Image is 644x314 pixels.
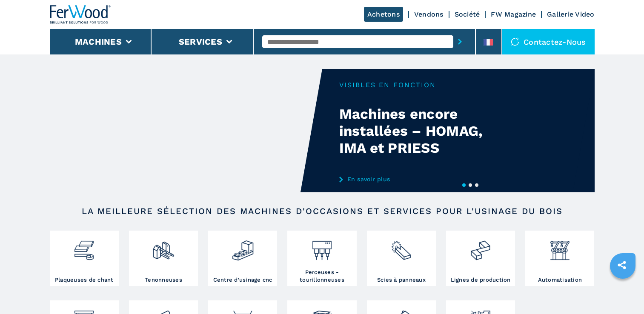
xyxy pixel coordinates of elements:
img: Contactez-nous [511,37,519,46]
video: Your browser does not support the video tag. [50,69,322,192]
img: linee_di_produzione_2.png [469,233,492,262]
h3: Lignes de production [451,276,511,284]
h3: Scies à panneaux [377,276,426,284]
a: Tenonneuses [129,231,198,286]
img: bordatrici_1.png [73,233,95,262]
h3: Automatisation [538,276,582,284]
button: submit-button [453,32,467,51]
h3: Perceuses - tourillonneuses [289,268,354,284]
img: foratrici_inseritrici_2.png [311,233,333,262]
a: En savoir plus [339,176,506,183]
h2: LA MEILLEURE SÉLECTION DES MACHINES D'OCCASIONS ET SERVICES POUR L'USINAGE DU BOIS [77,206,567,216]
a: Société [455,10,480,18]
img: centro_di_lavoro_cnc_2.png [232,233,254,262]
a: Scies à panneaux [367,231,436,286]
h3: Tenonneuses [145,276,182,284]
img: sezionatrici_2.png [390,233,412,262]
a: Vendons [414,10,444,18]
button: 3 [475,183,478,187]
button: 1 [462,183,466,187]
img: automazione.png [549,233,571,262]
img: squadratrici_2.png [152,233,175,262]
button: Services [179,37,222,47]
a: FW Magazine [491,10,536,18]
a: Gallerie Video [547,10,595,18]
a: Centre d'usinage cnc [208,231,277,286]
a: Plaqueuses de chant [50,231,119,286]
img: Ferwood [50,5,111,24]
a: Lignes de production [446,231,515,286]
a: Automatisation [525,231,594,286]
button: 2 [469,183,472,187]
h3: Plaqueuses de chant [55,276,114,284]
a: Achetons [364,7,403,22]
a: Perceuses - tourillonneuses [287,231,356,286]
a: sharethis [611,254,633,276]
div: Contactez-nous [502,29,595,54]
button: Machines [75,37,122,47]
h3: Centre d'usinage cnc [213,276,272,284]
